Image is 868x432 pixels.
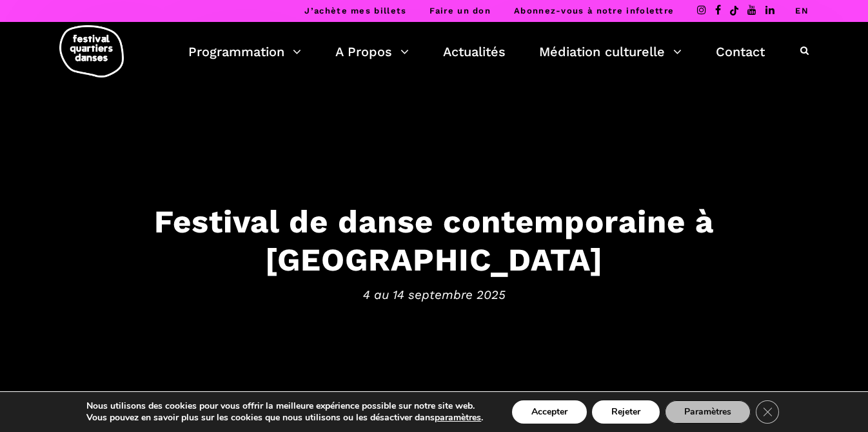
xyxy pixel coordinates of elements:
a: Programmation [188,41,301,63]
button: Rejeter [592,400,660,424]
a: EN [795,6,809,15]
span: 4 au 14 septembre 2025 [34,285,834,304]
a: Médiation culturelle [539,41,682,63]
a: J’achète mes billets [304,6,406,15]
a: Abonnez-vous à notre infolettre [514,6,674,15]
button: Close GDPR Cookie Banner [756,400,779,424]
p: Vous pouvez en savoir plus sur les cookies que nous utilisons ou les désactiver dans . [86,412,483,424]
button: Paramètres [665,400,751,424]
img: logo-fqd-med [59,25,124,77]
a: Contact [716,41,765,63]
a: A Propos [335,41,409,63]
a: Actualités [443,41,506,63]
h3: Festival de danse contemporaine à [GEOGRAPHIC_DATA] [34,203,834,279]
p: Nous utilisons des cookies pour vous offrir la meilleure expérience possible sur notre site web. [86,400,483,412]
a: Faire un don [429,6,491,15]
button: paramètres [435,412,481,424]
button: Accepter [512,400,587,424]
